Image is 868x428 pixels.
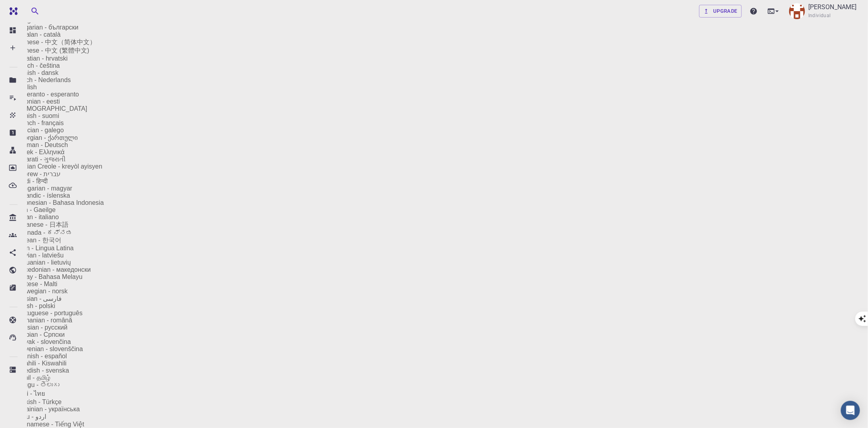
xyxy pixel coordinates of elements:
[808,12,831,20] span: Individual
[16,324,67,331] a: Russian - русский
[16,310,82,316] a: Portuguese - português
[16,98,60,105] a: Estonian - eesti
[16,105,87,112] a: [DEMOGRAPHIC_DATA]
[16,77,71,83] a: Dutch - Nederlands
[789,3,805,19] img: Muhammad Sarfaraz Iqbal
[16,91,79,98] a: Esperanto - esperanto
[699,5,742,18] a: Upgrade
[16,273,82,280] a: Malay - Bahasa Melayu
[16,69,59,76] a: Danish - dansk
[16,252,64,259] a: Latvian - latviešu
[16,302,55,309] a: Polish - polski
[16,55,68,62] a: Croatian - hrvatski
[16,421,84,428] a: Vietnamese - Tiếng Việt
[16,214,59,220] a: Italian - italiano
[16,163,102,170] a: Haitian Creole - kreyòl ayisyen
[16,141,68,148] a: German - Deutsch
[841,401,860,420] div: Open Intercom Messenger
[16,245,74,251] a: Latin - Lingua Latina
[16,338,71,345] a: Slovak - slovenčina
[16,281,57,287] a: Maltese - Malti
[16,199,104,206] a: Indonesian - Bahasa Indonesia
[16,381,59,388] a: Telugu - తెలుగు
[16,39,96,45] a: Chinese - 中文（简体中文）
[16,149,65,155] a: Greek - Ελληνικά
[808,2,857,12] p: [PERSON_NAME]
[16,406,80,412] a: Ukrainian - українська
[16,367,69,374] a: Swedish - svenska
[16,6,45,13] span: Support
[16,288,68,294] a: Norwegian - norsk
[16,24,78,31] a: Bulgarian - български
[16,221,68,228] a: Japanese - 日本語
[16,192,70,199] a: Icelandic - íslenska
[16,134,78,141] a: Georgian - ქართული
[16,399,62,405] a: Turkish - Türkçe
[16,127,64,134] a: Galician - galego
[16,62,60,69] a: Czech - čeština
[16,374,50,381] a: Tamil - தமிழ்
[16,178,48,185] a: Hindi - हिन्दी
[16,317,72,324] a: Romanian - română
[16,390,45,397] a: Thai - ไทย
[16,47,89,54] a: Chinese - 中文 (繁體中文)
[16,112,59,119] a: Finnish - suomi
[16,237,61,243] a: Korean - 한국어
[16,31,61,38] a: Catalan - català
[16,206,56,213] a: Irish - Gaeilge
[16,353,67,359] a: Spanish - español
[16,229,72,236] a: Kannada - ಕನ್ನಡ
[16,266,91,273] a: Macedonian - македонски
[16,346,83,352] a: Slovenian - slovenščina
[16,360,66,367] a: Swahili - Kiswahili
[16,295,62,302] a: Persian - ‎‫فارسی‬‎
[16,120,64,126] a: French - français
[16,413,46,420] a: Urdu - ‎‫اردو‬‎
[16,185,72,192] a: Hungarian - magyar
[16,331,65,338] a: Serbian - Српски
[16,171,61,177] a: Hebrew - ‎‫עברית‬‎
[16,156,66,163] a: Gujarati - ગુજરાતી
[16,259,71,266] a: Lithuanian - lietuvių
